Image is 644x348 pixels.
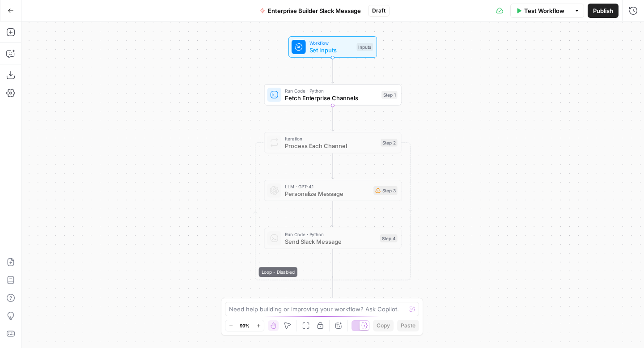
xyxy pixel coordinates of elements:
span: 99% [240,322,250,329]
div: Run Code · PythonSend Slack MessageStep 4 [264,228,401,249]
div: Inputs [356,43,373,51]
button: Paste [397,320,419,331]
span: Process Each Channel [285,141,377,150]
button: Test Workflow [510,4,570,18]
span: Copy [377,322,390,330]
div: LLM · GPT-4.1Personalize MessageStep 3 [264,180,401,201]
button: Enterprise Builder Slack Message [254,4,366,18]
span: LLM · GPT-4.1 [285,183,370,190]
div: Loop - DisabledIterationProcess Each ChannelStep 2 [264,132,401,153]
div: Step 1 [381,91,398,99]
span: Send Slack Message [285,237,377,246]
span: Enterprise Builder Slack Message [268,6,361,15]
span: Run Code · Python [285,87,378,94]
span: Run Code · Python [285,231,377,238]
g: Edge from step_2-iteration-end to end [331,276,334,311]
div: Step 4 [380,234,398,242]
g: Edge from step_1 to step_2 [331,106,334,131]
div: Run Code · PythonFetch Enterprise ChannelsStep 1 [264,84,401,106]
span: Workflow [309,39,353,47]
span: Paste [401,322,415,330]
span: Publish [593,6,613,15]
span: Set Inputs [309,46,353,55]
div: Step 3 [373,186,397,195]
span: Personalize Message [285,189,370,198]
div: Step 2 [381,139,398,147]
div: WorkflowSet InputsInputs [264,36,401,58]
g: Edge from start to step_1 [331,58,334,83]
g: Edge from step_3 to step_4 [331,201,334,227]
button: Copy [373,320,394,331]
span: Draft [372,7,386,15]
span: Test Workflow [524,6,564,15]
span: Fetch Enterprise Channels [285,93,378,102]
span: Iteration [285,135,377,142]
g: Edge from step_2 to step_3 [331,153,334,179]
button: Publish [588,4,619,18]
